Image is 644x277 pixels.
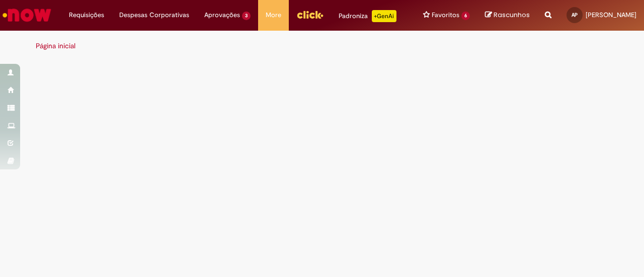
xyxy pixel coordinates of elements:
[586,11,636,19] span: [PERSON_NAME]
[296,7,324,22] img: click_logo_yellow_360x200.png
[339,10,396,22] div: Padroniza
[1,5,53,25] img: ServiceNow
[461,12,470,20] span: 6
[572,12,578,18] span: AP
[69,10,104,20] span: Requisições
[36,41,75,50] a: Página inicial
[485,11,530,20] a: Rascunhos
[372,10,396,22] p: +GenAi
[432,10,459,20] span: Favoritos
[204,10,240,20] span: Aprovações
[119,10,189,20] span: Despesas Corporativas
[266,10,281,20] span: More
[494,10,530,20] span: Rascunhos
[242,12,251,20] span: 3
